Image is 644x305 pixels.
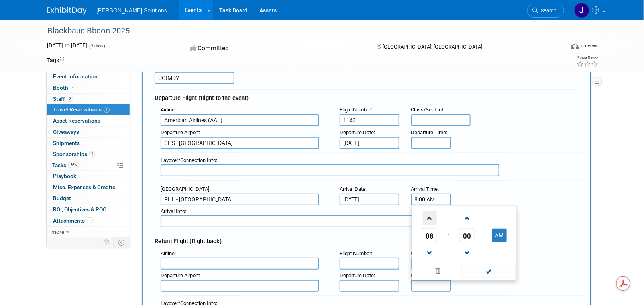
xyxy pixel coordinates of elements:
[88,43,105,49] span: (3 days)
[53,195,71,201] span: Budget
[47,215,130,226] a: Attachments1
[67,96,73,102] span: 2
[51,229,64,235] span: more
[47,138,130,149] a: Shipments
[47,127,130,137] a: Giveaways
[574,3,589,18] img: Jadie Gamble
[114,237,130,248] td: Toggle Event Tabs
[72,85,76,90] i: Booth reservation complete
[47,182,130,193] a: Misc. Expenses & Credits
[53,206,106,213] span: ROI, Objectives & ROO
[89,151,95,157] span: 1
[47,42,87,49] span: [DATE] [DATE]
[47,160,130,171] a: Tasks36%
[63,42,71,49] span: to
[53,140,80,146] span: Shipments
[340,250,372,256] small: :
[53,96,73,102] span: Staff
[340,272,375,278] small: :
[459,242,475,263] a: Decrement Minute
[47,204,130,215] a: ROI, Objectives & ROO
[47,56,64,64] td: Tags
[155,94,249,102] span: Departure Flight (flight to the event)
[411,186,439,192] small: :
[492,229,507,242] button: AM
[53,184,115,190] span: Misc. Expenses & Credits
[47,193,130,204] a: Budget
[161,250,175,256] span: Airline
[45,24,552,38] div: Blackbaud Bbcon 2025
[340,107,372,113] small: :
[161,186,209,192] span: [GEOGRAPHIC_DATA]
[411,129,446,135] span: Departure Time
[340,250,371,256] span: Flight Number
[68,162,79,168] span: 36%
[47,171,130,182] a: Playbook
[53,73,98,80] span: Event Information
[461,266,516,277] a: Done
[47,104,130,115] a: Travel Reservations1
[571,43,579,49] img: Format-Inperson.png
[422,228,437,242] span: Pick Hour
[53,151,95,157] span: Sponsorships
[53,117,100,124] span: Asset Reservations
[340,129,374,135] span: Departure Date
[527,4,564,18] a: Search
[459,228,475,242] span: Pick Minute
[161,208,185,214] span: Arrival Info
[340,272,374,278] span: Departure Date
[422,242,437,263] a: Decrement Hour
[411,129,448,135] small: :
[161,208,186,214] small: :
[47,149,130,160] a: Sponsorships1
[411,107,447,113] span: Class/Seat Info
[47,115,130,126] a: Asset Reservations
[161,186,210,192] small: :
[47,82,130,93] a: Booth
[47,94,130,104] a: Staff2
[161,250,176,256] small: :
[4,3,412,12] body: Rich Text Area. Press ALT-0 for help.
[188,41,364,55] div: Committed
[411,186,438,192] span: Arrival Time
[161,107,176,113] small: :
[459,208,475,228] a: Increment Minute
[383,44,482,50] span: [GEOGRAPHIC_DATA], [GEOGRAPHIC_DATA]
[87,217,93,223] span: 1
[155,238,222,245] span: Return Flight (flight back)
[577,56,599,60] div: Event Rating
[161,129,200,135] small: :
[422,208,437,228] a: Increment Hour
[47,7,87,15] img: ExhibitDay
[340,186,367,192] small: :
[161,272,200,278] small: :
[161,129,199,135] span: Departure Airport
[411,107,448,113] small: :
[161,272,199,278] span: Departure Airport
[580,43,599,49] div: In-Person
[161,157,216,163] span: Layover/Connection Info
[53,217,93,224] span: Attachments
[340,129,375,135] small: :
[413,266,463,277] a: Clear selection
[100,237,114,248] td: Personalize Event Tab Strip
[340,107,371,113] span: Flight Number
[161,107,175,113] span: Airline
[53,129,79,135] span: Giveaways
[47,71,130,82] a: Event Information
[161,157,217,163] small: :
[53,84,77,91] span: Booth
[538,8,556,14] span: Search
[96,7,167,14] span: [PERSON_NAME] Solutions
[47,227,130,237] a: more
[446,228,451,242] td: :
[52,162,79,168] span: Tasks
[53,173,76,179] span: Playbook
[340,186,365,192] span: Arrival Date
[104,107,110,113] span: 1
[517,41,599,53] div: Event Format
[53,106,110,113] span: Travel Reservations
